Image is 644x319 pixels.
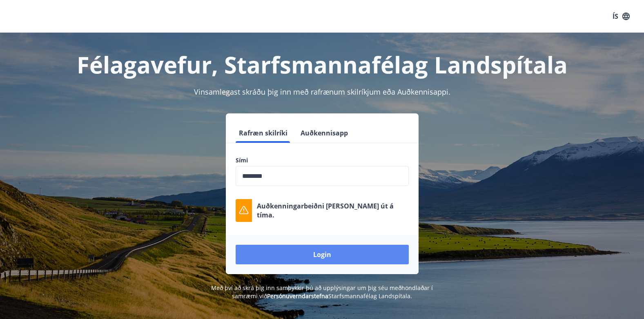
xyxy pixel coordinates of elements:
p: Auðkenningarbeiðni [PERSON_NAME] út á tíma. [257,202,409,219]
button: Rafræn skilríki [236,123,291,143]
button: Login [236,245,409,264]
button: Auðkennisapp [297,123,351,143]
span: Með því að skrá þig inn samþykkir þú að upplýsingar um þig séu meðhöndlaðar í samræmi við Starfsm... [211,284,433,300]
button: ÍS [608,9,634,24]
label: Sími [236,156,409,164]
span: Vinsamlegast skráðu þig inn með rafrænum skilríkjum eða Auðkennisappi. [194,87,450,97]
h1: Félagavefur, Starfsmannafélag Landspítala [38,49,606,80]
a: Persónuverndarstefna [267,292,328,300]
